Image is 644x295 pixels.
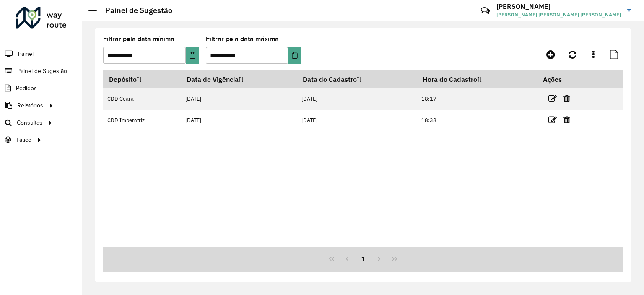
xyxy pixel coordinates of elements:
[476,2,494,20] a: Contato Rápido
[16,84,37,93] span: Pedidos
[17,118,42,127] span: Consultas
[16,136,31,144] span: Tático
[181,88,297,110] td: [DATE]
[17,101,43,110] span: Relatórios
[297,110,417,131] td: [DATE]
[548,93,557,104] a: Editar
[417,110,537,131] td: 18:38
[103,34,174,44] label: Filtrar pela data mínima
[97,6,172,15] h2: Painel de Sugestão
[288,47,301,64] button: Choose Date
[103,70,181,88] th: Depósito
[103,88,181,110] td: CDD Ceará
[18,50,34,58] span: Painel
[103,110,181,131] td: CDD Imperatriz
[563,114,570,125] a: Excluir
[417,70,537,88] th: Hora do Cadastro
[417,88,537,110] td: 18:17
[496,11,621,18] span: [PERSON_NAME] [PERSON_NAME] [PERSON_NAME]
[17,67,67,76] span: Painel de Sugestão
[548,114,557,125] a: Editar
[297,70,417,88] th: Data do Cadastro
[206,34,279,44] label: Filtrar pela data máxima
[186,47,199,64] button: Choose Date
[181,70,297,88] th: Data de Vigência
[355,251,371,267] button: 1
[496,3,621,10] h3: [PERSON_NAME]
[538,70,588,88] th: Ações
[181,110,297,131] td: [DATE]
[563,93,570,104] a: Excluir
[297,88,417,110] td: [DATE]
